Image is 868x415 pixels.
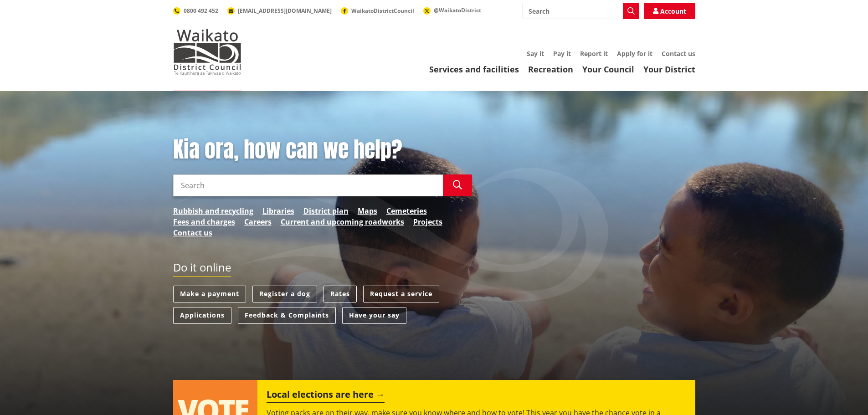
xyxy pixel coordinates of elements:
[303,205,349,216] a: District plan
[341,7,414,15] a: WaikatoDistrictCouncil
[582,64,634,75] a: Your Council
[262,205,294,216] a: Libraries
[267,389,385,403] h2: Local elections are here
[173,216,235,227] a: Fees and charges
[363,286,439,302] a: Request a service
[413,216,442,227] a: Projects
[617,49,652,58] a: Apply for it
[244,216,272,227] a: Careers
[342,307,406,324] a: Have your say
[434,6,481,14] span: @WaikatoDistrict
[173,174,443,196] input: Search input
[527,49,544,58] a: Say it
[173,7,218,15] a: 0800 492 452
[358,205,377,216] a: Maps
[173,137,472,163] h1: Kia ora, how can we help?
[184,7,218,15] span: 0800 492 452
[429,64,519,75] a: Services and facilities
[173,286,246,302] a: Make a payment
[173,205,253,216] a: Rubbish and recycling
[173,227,212,238] a: Contact us
[173,261,231,277] h2: Do it online
[662,49,695,58] a: Contact us
[580,49,608,58] a: Report it
[528,64,573,75] a: Recreation
[281,216,404,227] a: Current and upcoming roadworks
[227,7,332,15] a: [EMAIL_ADDRESS][DOMAIN_NAME]
[324,286,357,302] a: Rates
[173,29,241,75] img: Waikato District Council - Te Kaunihera aa Takiwaa o Waikato
[238,7,332,15] span: [EMAIL_ADDRESS][DOMAIN_NAME]
[173,307,231,324] a: Applications
[643,64,695,75] a: Your District
[351,7,414,15] span: WaikatoDistrictCouncil
[252,286,317,302] a: Register a dog
[644,3,695,19] a: Account
[523,3,639,19] input: Search input
[386,205,427,216] a: Cemeteries
[238,307,336,324] a: Feedback & Complaints
[553,49,571,58] a: Pay it
[423,6,481,14] a: @WaikatoDistrict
